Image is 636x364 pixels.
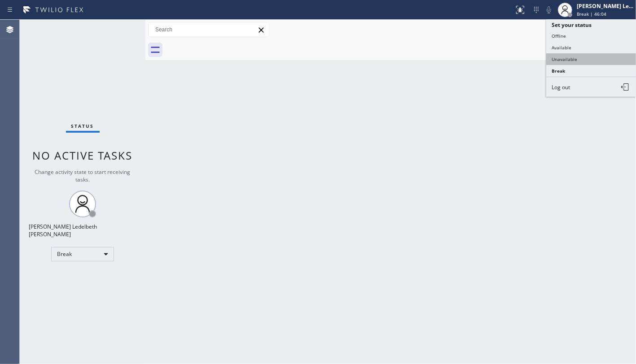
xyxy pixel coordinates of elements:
div: Break [51,247,114,261]
span: No active tasks [33,148,133,163]
div: [PERSON_NAME] Ledelbeth [PERSON_NAME] [577,2,633,10]
div: [PERSON_NAME] Ledelbeth [PERSON_NAME] [29,223,136,238]
input: Search [149,22,269,37]
span: Status [71,123,94,129]
span: Break | 46:04 [577,11,606,17]
span: Change activity state to start receiving tasks. [35,168,131,183]
button: Mute [543,4,555,16]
